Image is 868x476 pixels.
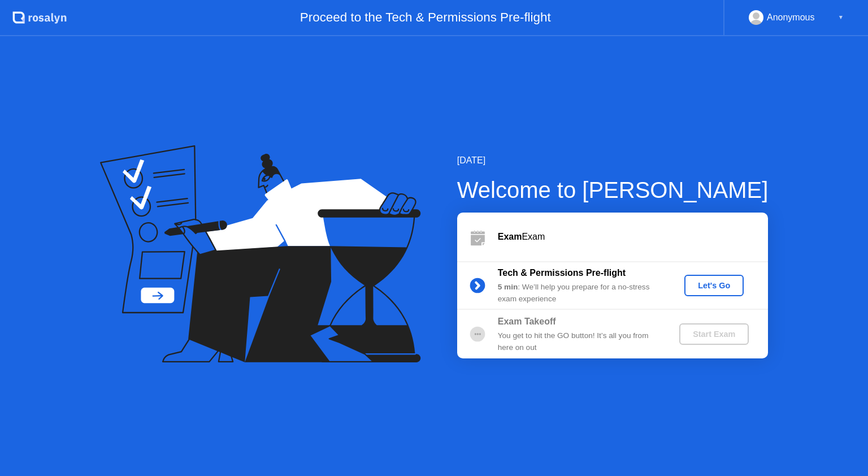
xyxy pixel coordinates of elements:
[689,281,739,290] div: Let's Go
[498,283,518,291] b: 5 min
[679,323,749,345] button: Start Exam
[767,10,815,25] div: Anonymous
[498,330,661,353] div: You get to hit the GO button! It’s all you from here on out
[498,232,522,241] b: Exam
[498,230,768,244] div: Exam
[838,10,844,25] div: ▼
[457,154,769,167] div: [DATE]
[684,275,744,296] button: Let's Go
[684,330,744,339] div: Start Exam
[498,268,626,278] b: Tech & Permissions Pre-flight
[498,282,661,305] div: : We’ll help you prepare for a no-stress exam experience
[457,173,769,207] div: Welcome to [PERSON_NAME]
[498,317,556,326] b: Exam Takeoff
